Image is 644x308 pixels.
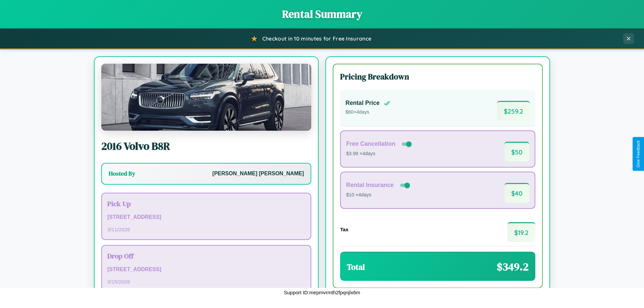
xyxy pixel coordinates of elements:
[107,265,305,274] p: [STREET_ADDRESS]
[107,277,305,286] p: 3 / 15 / 2026
[284,288,360,297] p: Support ID: mepmvrmth2fpqnjlx6m
[262,35,371,42] span: Checkout in 10 minutes for Free Insurance
[504,183,529,203] span: $ 40
[345,100,380,107] h4: Rental Price
[346,140,395,147] h4: Free Cancellation
[109,170,135,178] h3: Hosted By
[347,261,365,272] h3: Total
[107,225,305,234] p: 3 / 11 / 2026
[504,142,529,162] span: $ 50
[107,251,305,261] h3: Drop Off
[497,101,530,121] span: $ 259.2
[107,212,305,222] p: [STREET_ADDRESS]
[497,259,529,274] span: $ 349.2
[345,108,390,117] p: $ 60 × 4 days
[507,222,535,242] span: $ 19.2
[101,139,311,153] h2: 2016 Volvo B8R
[636,140,641,168] div: Give Feedback
[346,191,411,199] p: $10 × 4 days
[101,64,311,131] img: Volvo B8R
[7,7,637,21] h1: Rental Summary
[346,182,394,189] h4: Rental Insurance
[340,227,348,232] h4: Tax
[107,199,305,208] h3: Pick Up
[212,169,304,179] p: [PERSON_NAME] [PERSON_NAME]
[346,149,413,158] p: $3.99 × 4 days
[340,71,535,82] h3: Pricing Breakdown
